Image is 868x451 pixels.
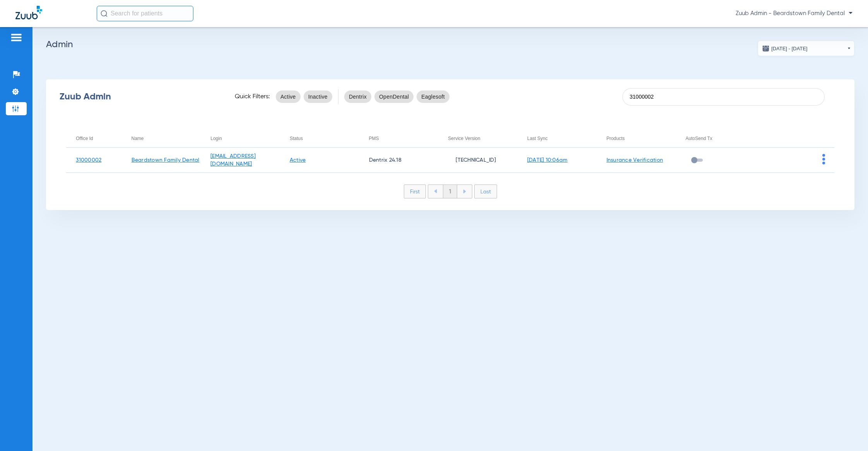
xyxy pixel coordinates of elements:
[822,154,825,164] img: group-dot-blue.svg
[132,134,144,143] div: Name
[10,33,22,42] img: hamburger-icon
[46,41,854,48] h2: Admin
[290,134,359,143] div: Status
[527,134,548,143] div: Last Sync
[276,89,332,104] mat-chip-listbox: status-filters
[97,6,193,21] input: Search for patients
[404,184,426,198] li: First
[434,189,437,193] img: arrow-left-blue.svg
[76,134,121,143] div: Office Id
[379,93,409,101] span: OpenDental
[280,93,296,101] span: Active
[607,134,676,143] div: Products
[349,93,367,101] span: Dentrix
[132,157,200,163] a: Beardstown Family Dental
[607,157,663,163] a: Insurance Verification
[448,134,480,143] div: Service Version
[290,157,306,163] a: Active
[622,88,825,106] input: SEARCH office ID, email, name
[685,134,755,143] div: AutoSend Tx
[76,157,101,163] a: 31000002
[101,10,108,17] img: Search Icon
[15,6,42,19] img: Zuub Logo
[443,185,457,198] li: 1
[762,44,770,52] img: date.svg
[359,148,439,173] td: Dentrix 24.18
[290,134,303,143] div: Status
[344,89,449,104] mat-chip-listbox: pms-filters
[438,148,518,173] td: [TECHNICAL_ID]
[210,154,256,167] a: [EMAIL_ADDRESS][DOMAIN_NAME]
[448,134,518,143] div: Service Version
[607,134,625,143] div: Products
[60,93,221,101] div: Zuub Admin
[369,134,439,143] div: PMS
[76,134,93,143] div: Office Id
[474,184,497,198] li: Last
[527,157,568,163] a: [DATE] 10:06am
[132,134,201,143] div: Name
[210,134,280,143] div: Login
[463,190,466,193] img: arrow-right-blue.svg
[421,93,445,101] span: Eaglesoft
[527,134,597,143] div: Last Sync
[736,10,853,17] span: Zuub Admin - Beardstown Family Dental
[235,93,270,101] span: Quick Filters:
[308,93,328,101] span: Inactive
[369,134,379,143] div: PMS
[210,134,222,143] div: Login
[758,41,854,56] button: [DATE] - [DATE]
[685,134,712,143] div: AutoSend Tx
